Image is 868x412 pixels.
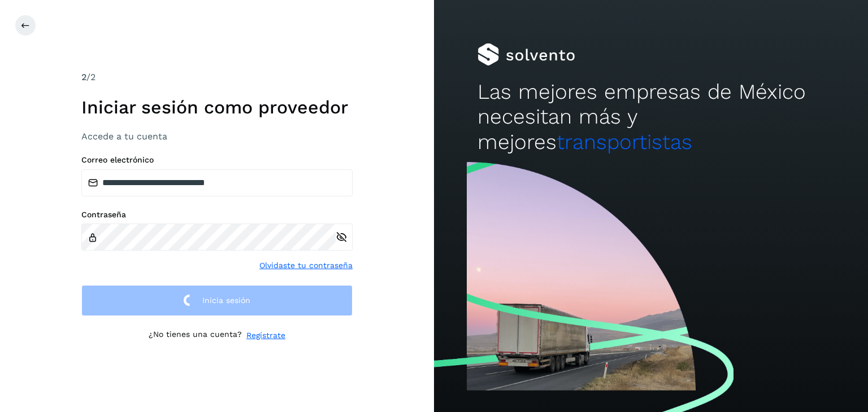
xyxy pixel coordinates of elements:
div: /2 [81,71,353,84]
a: Regístrate [246,330,285,341]
h3: Accede a tu cuenta [81,131,353,142]
span: 2 [81,72,86,82]
label: Correo electrónico [81,155,353,165]
h1: Iniciar sesión como proveedor [81,97,353,118]
h2: Las mejores empresas de México necesitan más y mejores [478,80,824,155]
label: Contraseña [81,210,353,220]
p: ¿No tienes una cuenta? [149,330,242,341]
a: Olvidaste tu contraseña [259,260,353,271]
span: transportistas [557,130,692,154]
button: Inicia sesión [81,285,353,316]
span: Inicia sesión [202,296,250,304]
